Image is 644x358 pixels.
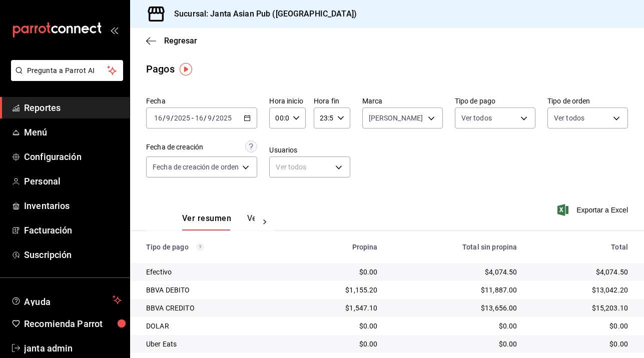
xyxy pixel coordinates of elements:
[533,321,628,331] div: $0.00
[299,267,378,277] div: $0.00
[146,321,283,331] div: DOLAR
[533,285,628,295] div: $13,042.20
[394,303,517,313] div: $13,656.00
[192,114,194,122] span: -
[174,114,191,122] input: ----
[24,223,122,237] span: Facturación
[110,26,118,34] button: open_drawer_menu
[455,97,535,104] label: Tipo de pago
[166,114,171,122] input: --
[299,321,378,331] div: $0.00
[24,317,122,330] span: Recomienda Parrot
[146,285,283,295] div: BBVA DEBITO
[24,125,122,139] span: Menú
[153,162,239,172] span: Fecha de creación de orden
[215,114,232,122] input: ----
[195,114,204,122] input: --
[269,146,350,153] label: Usuarios
[394,339,517,349] div: $0.00
[554,113,584,123] span: Ver todos
[166,8,357,20] h3: Sucursal: Janta Asian Pub ([GEOGRAPHIC_DATA])
[269,156,350,177] div: Ver todos
[24,199,122,212] span: Inventarios
[24,294,109,306] span: Ayuda
[207,114,212,122] input: --
[146,339,283,349] div: Uber Eats
[197,243,204,250] svg: Los pagos realizados con Pay y otras terminales son montos brutos.
[247,213,285,230] button: Ver pagos
[146,61,175,76] div: Pagos
[212,114,215,122] span: /
[533,267,628,277] div: $4,074.50
[461,113,492,123] span: Ver todos
[11,60,123,81] button: Pregunta a Parrot AI
[146,303,283,313] div: BBVA CREDITO
[394,267,517,277] div: $4,074.50
[362,97,443,104] label: Marca
[314,97,350,104] label: Hora fin
[146,243,283,251] div: Tipo de pago
[163,114,166,122] span: /
[24,341,122,355] span: janta admin
[164,36,197,45] span: Regresar
[533,243,628,251] div: Total
[394,321,517,331] div: $0.00
[24,174,122,188] span: Personal
[24,150,122,163] span: Configuración
[204,114,207,122] span: /
[299,339,378,349] div: $0.00
[394,243,517,251] div: Total sin propina
[154,114,163,122] input: --
[7,72,123,83] a: Pregunta a Parrot AI
[171,114,174,122] span: /
[269,97,306,104] label: Hora inicio
[533,303,628,313] div: $15,203.10
[182,213,231,230] button: Ver resumen
[146,36,197,45] button: Regresar
[182,213,255,230] div: navigation tabs
[146,267,283,277] div: Efectivo
[24,101,122,114] span: Reportes
[299,243,378,251] div: Propina
[180,63,192,75] img: Tooltip marker
[24,248,122,261] span: Suscripción
[146,142,203,152] div: Fecha de creación
[146,97,257,104] label: Fecha
[27,65,108,76] span: Pregunta a Parrot AI
[394,285,517,295] div: $11,887.00
[299,285,378,295] div: $1,155.20
[547,97,628,104] label: Tipo de orden
[299,303,378,313] div: $1,547.10
[533,339,628,349] div: $0.00
[559,204,628,216] button: Exportar a Excel
[369,113,423,123] span: [PERSON_NAME]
